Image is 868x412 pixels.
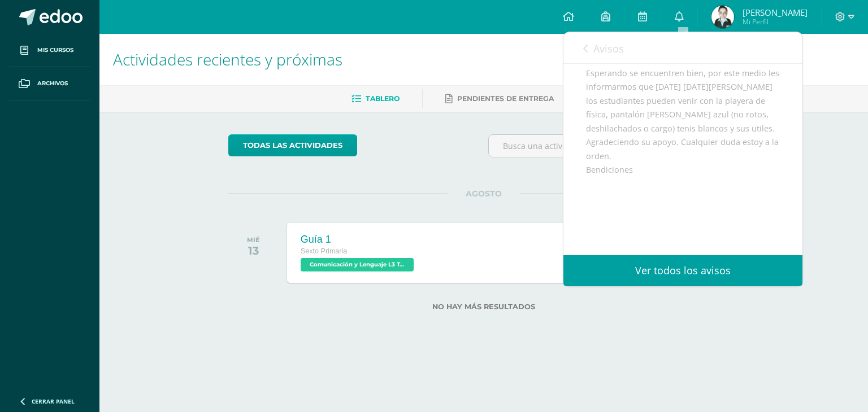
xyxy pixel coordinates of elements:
span: [PERSON_NAME] [743,7,808,18]
span: Mi Perfil [743,17,808,27]
span: Avisos [593,42,624,55]
a: Pendientes de entrega [445,90,554,108]
span: Comunicación y Lenguaje L3 Terce Idioma 'A' [301,258,414,271]
span: Sexto Primaria [301,247,348,255]
span: Actividades recientes y próximas [113,49,342,70]
div: MIÉ [247,236,260,244]
a: todas las Actividades [228,134,357,156]
a: Tablero [351,90,400,108]
span: AGOSTO [448,189,520,199]
a: Ver todos los avisos [563,255,802,286]
span: Archivos [37,79,68,88]
span: Pendientes de entrega [457,94,554,103]
input: Busca una actividad próxima aquí... [489,135,739,157]
img: 8d6cef08932c72985f1dbf136632978c.png [711,6,734,28]
div: 13 [247,244,260,257]
a: Mis cursos [9,34,90,67]
label: No hay más resultados [228,303,740,311]
div: Buenos días queridos papitos Esperando se encuentren bien, por este medio les informarmos que [DA... [586,52,780,287]
div: Guía 1 [301,234,416,246]
span: Cerrar panel [32,397,75,405]
span: Mis cursos [37,46,73,55]
span: Tablero [366,94,400,103]
a: Archivos [9,67,90,100]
